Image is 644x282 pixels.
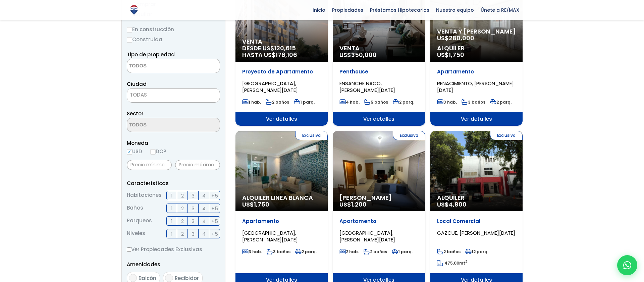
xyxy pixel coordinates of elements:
span: +5 [211,217,218,225]
span: 3 [192,230,195,238]
span: Venta [339,45,418,52]
span: Parqueos [127,216,152,226]
span: 2 baños [437,249,461,255]
span: 350,000 [351,51,377,59]
span: 475.00 [444,260,459,266]
span: Tipo de propiedad [127,51,175,58]
span: Venta [242,38,321,45]
span: 4 [202,217,206,225]
span: US$ [437,34,474,42]
span: [PERSON_NAME] [339,194,418,201]
p: Proyecto de Apartamento [242,68,321,75]
span: Propiedades [329,5,367,15]
span: [GEOGRAPHIC_DATA], [PERSON_NAME][DATE] [242,80,298,94]
p: Apartamento [339,218,418,225]
span: 3 [192,191,195,200]
input: Precio máximo [175,160,220,170]
input: USD [127,149,132,155]
span: mt [437,260,468,266]
span: 1,200 [351,200,367,209]
p: Apartamento [242,218,321,225]
span: 2 baños [266,99,289,105]
label: USD [127,147,142,156]
input: Ver Propiedades Exclusivas [127,247,131,252]
label: Construida [127,35,220,44]
span: 4 hab. [339,99,360,105]
input: En construcción [127,27,132,33]
span: Inicio [309,5,329,15]
span: 4 [202,191,206,200]
input: Precio mínimo [127,160,172,170]
span: Alquiler [437,194,516,201]
span: 2 [181,230,184,238]
span: Sector [127,110,144,117]
span: 1 [171,191,173,200]
span: 1 parq. [294,99,315,105]
span: +5 [211,204,218,213]
span: Nuestro equipo [433,5,477,15]
span: Exclusiva [295,131,328,140]
span: 2 [181,217,184,225]
span: Alquiler Linea Blanca [242,194,321,201]
span: Moneda [127,139,220,147]
span: 3 baños [462,99,485,105]
span: +5 [211,191,218,200]
span: +5 [211,230,218,238]
p: Local Comercial [437,218,516,225]
span: Ver detalles [333,112,425,126]
span: Venta y [PERSON_NAME] [437,28,516,35]
span: US$ [437,51,464,59]
span: 2 parq. [393,99,414,105]
span: Exclusiva [490,131,523,140]
span: 3 [192,217,195,225]
span: 2 parq. [490,99,512,105]
input: Recibidor [165,274,173,282]
span: Alquiler [437,45,516,52]
span: 2 baños [364,249,387,255]
span: GAZCUE, [PERSON_NAME][DATE] [437,229,515,236]
span: 4,800 [449,200,467,209]
span: 4 [202,230,206,238]
input: Construida [127,37,132,43]
span: Recibidor [175,275,199,282]
span: [GEOGRAPHIC_DATA], [PERSON_NAME][DATE] [339,229,395,243]
span: Ciudad [127,80,147,88]
span: US$ [339,200,367,209]
input: DOP [150,149,156,155]
span: 2 hab. [339,249,359,255]
p: Penthouse [339,68,418,75]
sup: 2 [465,259,468,264]
span: 12 parq. [465,249,488,255]
span: 1 [171,230,173,238]
span: Únete a RE/MAX [477,5,523,15]
span: 3 baños [267,249,290,255]
p: Apartamento [437,68,516,75]
span: Niveles [127,229,145,238]
span: 1 hab. [242,99,261,105]
span: Exclusiva [393,131,425,140]
label: DOP [150,147,166,156]
span: TODAS [127,88,220,103]
span: TODAS [130,91,147,98]
span: Habitaciones [127,191,162,200]
span: HASTA US$ [242,52,321,58]
p: Características [127,179,220,187]
label: En construcción [127,25,220,34]
span: 1,750 [449,51,464,59]
span: 1 [171,204,173,213]
span: US$ [242,200,269,209]
span: DESDE US$ [242,45,321,58]
span: Ver detalles [430,112,523,126]
span: Préstamos Hipotecarios [367,5,433,15]
span: ENSANCHE NACO, [PERSON_NAME][DATE] [339,80,395,94]
span: 1 parq. [392,249,413,255]
span: Balcón [139,275,156,282]
span: RENACIMIENTO, [PERSON_NAME][DATE] [437,80,514,94]
img: Logo de REMAX [128,4,140,16]
label: Ver Propiedades Exclusivas [127,245,220,253]
span: 3 [192,204,195,213]
span: 3 hab. [242,249,262,255]
span: 2 parq. [295,249,317,255]
textarea: Search [127,118,192,132]
textarea: Search [127,59,192,73]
